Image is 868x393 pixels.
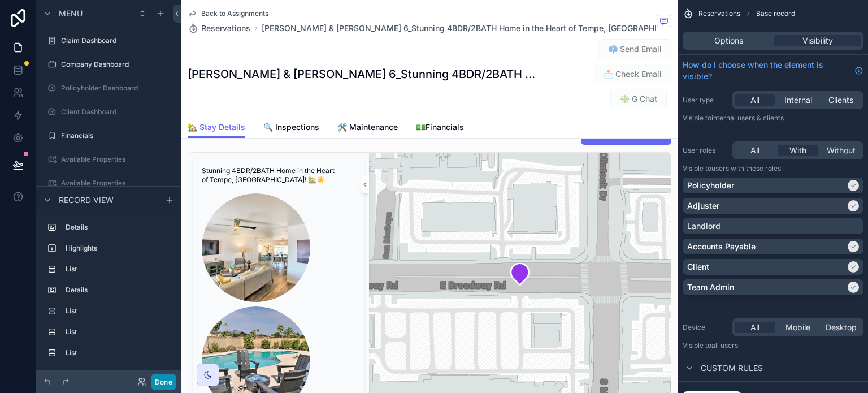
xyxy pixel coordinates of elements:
[827,145,856,156] span: Without
[188,66,541,82] h1: [PERSON_NAME] & [PERSON_NAME] 6_Stunning 4BDR/2BATH Home in the Heart of Tempe, [GEOGRAPHIC_DATA]...
[43,55,174,74] a: Company Dashboard
[43,32,174,50] a: Claim Dashboard
[687,200,719,211] p: Adjuster
[828,94,853,106] span: Clients
[66,223,170,232] label: Details
[66,369,170,378] label: List
[262,23,666,34] a: [PERSON_NAME] & [PERSON_NAME] 6_Stunning 4BDR/2BATH Home in the Heart of Tempe, [GEOGRAPHIC_DATA]...
[683,59,863,82] a: How do I choose when the element is visible?
[43,103,174,121] a: Client Dashboard
[337,122,398,133] span: 🛠️ Maintenance
[711,114,784,122] span: Internal users & clients
[66,286,170,295] label: Details
[687,221,721,232] p: Landlord
[687,180,734,191] p: Policyholder
[750,94,759,106] span: All
[151,374,176,390] button: Done
[683,59,850,82] span: How do I choose when the element is visible?
[683,341,863,350] p: Visible to
[687,282,734,293] p: Team Admin
[202,166,355,184] span: Stunning 4BDR/2BATH Home in the Heart of Tempe, [GEOGRAPHIC_DATA]! 🏡☀️
[683,146,728,155] label: User roles
[59,195,114,206] span: Record view
[789,145,806,156] span: With
[61,107,172,116] label: Client Dashboard
[61,155,172,164] label: Available Properties
[701,362,763,374] span: Custom rules
[711,341,738,349] span: all users
[785,322,810,333] span: Mobile
[756,9,795,18] span: Base record
[61,131,172,140] label: Financials
[66,348,170,357] label: List
[201,9,268,18] span: Back to Assignments
[416,122,464,133] span: 💵Financials
[61,179,172,188] label: Available Properties
[59,8,83,19] span: Menu
[683,96,728,105] label: User type
[43,174,174,192] a: Available Properties
[61,36,172,45] label: Claim Dashboard
[802,35,833,46] span: Visibility
[66,327,170,336] label: List
[416,117,464,140] a: 💵Financials
[188,9,268,18] a: Back to Assignments
[188,122,245,133] span: 🏡 Stay Details
[698,9,740,18] span: Reservations
[263,117,319,140] a: 🔍 Inspections
[66,265,170,274] label: List
[66,306,170,316] label: List
[683,323,728,332] label: Device
[43,127,174,145] a: Financials
[188,117,245,139] a: 🏡 Stay Details
[61,84,172,93] label: Policyholder Dashboard
[784,94,812,106] span: Internal
[687,261,709,273] p: Client
[201,23,250,34] span: Reservations
[711,164,781,172] span: Users with these roles
[61,60,172,69] label: Company Dashboard
[188,23,250,34] a: Reservations
[687,241,756,252] p: Accounts Payable
[683,164,863,173] p: Visible to
[36,213,181,370] div: scrollable content
[43,79,174,97] a: Policyholder Dashboard
[683,114,863,123] p: Visible to
[750,145,759,156] span: All
[750,322,759,333] span: All
[714,35,743,46] span: Options
[337,117,398,140] a: 🛠️ Maintenance
[826,322,857,333] span: Desktop
[263,122,319,133] span: 🔍 Inspections
[66,244,170,253] label: Highlights
[43,150,174,169] a: Available Properties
